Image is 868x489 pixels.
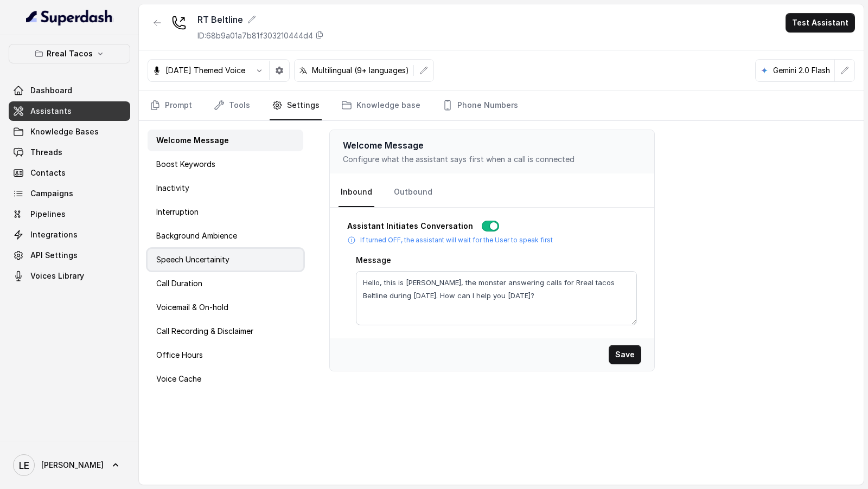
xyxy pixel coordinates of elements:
[156,302,228,313] p: Voicemail & On-hold
[9,246,130,265] a: API Settings
[156,159,215,170] p: Boost Keywords
[343,154,641,165] p: Configure what the assistant says first when a call is connected
[392,178,435,207] a: Outbound
[26,9,113,26] img: light.svg
[197,13,324,26] div: RT Beltline
[30,85,72,96] span: Dashboard
[9,163,130,183] a: Contacts
[356,255,391,265] label: Message
[156,326,253,337] p: Call Recording & Disclaimer
[30,229,78,240] span: Integrations
[440,91,520,120] a: Phone Numbers
[339,178,646,207] nav: Tabs
[9,44,130,63] button: Rreal Tacos
[197,30,313,41] p: ID: 68b9a01a7b81f303210444d4
[786,13,855,33] button: Test Assistant
[347,221,473,231] p: Assistant Initiates Conversation
[9,450,130,480] a: [PERSON_NAME]
[19,460,29,471] text: LE
[148,91,194,120] a: Prompt
[30,250,78,261] span: API Settings
[9,204,130,224] a: Pipelines
[30,188,73,199] span: Campaigns
[30,271,84,281] span: Voices Library
[360,236,553,244] p: If turned OFF, the assistant will wait for the User to speak first
[156,230,237,241] p: Background Ambience
[356,271,637,325] textarea: Hello, this is [PERSON_NAME], the monster answering calls for Rreal tacos Beltline during [DATE]....
[30,147,62,158] span: Threads
[339,178,374,207] a: Inbound
[609,345,641,364] button: Save
[156,135,229,146] p: Welcome Message
[156,183,189,194] p: Inactivity
[9,143,130,162] a: Threads
[41,460,104,471] span: [PERSON_NAME]
[9,184,130,203] a: Campaigns
[156,207,199,217] p: Interruption
[156,350,203,361] p: Office Hours
[30,209,66,220] span: Pipelines
[30,126,99,137] span: Knowledge Bases
[9,266,130,286] a: Voices Library
[312,65,409,76] p: Multilingual (9+ languages)
[30,106,72,117] span: Assistants
[30,168,66,178] span: Contacts
[270,91,322,120] a: Settings
[9,81,130,100] a: Dashboard
[9,101,130,121] a: Assistants
[156,254,229,265] p: Speech Uncertainity
[9,225,130,244] a: Integrations
[9,122,130,141] a: Knowledge Bases
[343,139,641,152] p: Welcome Message
[47,47,93,60] p: Rreal Tacos
[773,65,830,76] p: Gemini 2.0 Flash
[339,91,423,120] a: Knowledge base
[165,65,245,76] p: [DATE] Themed Voice
[156,374,201,384] p: Voice Cache
[148,91,855,120] nav: Tabs
[760,66,769,75] svg: google logo
[212,91,252,120] a: Tools
[156,278,202,289] p: Call Duration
